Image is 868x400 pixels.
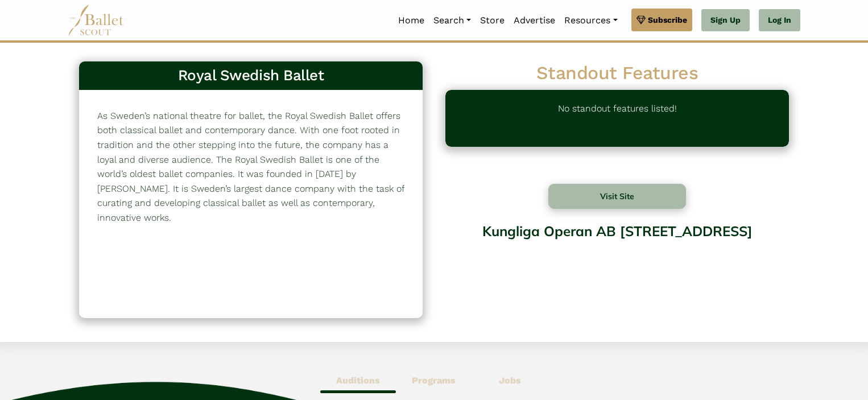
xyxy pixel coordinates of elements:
[336,375,380,386] b: Auditions
[88,66,414,85] h3: Royal Swedish Ballet
[429,9,476,32] a: Search
[445,215,789,306] div: Kungliga Operan AB [STREET_ADDRESS]
[701,9,750,32] a: Sign Up
[394,9,429,32] a: Home
[445,61,789,85] h2: Standout Features
[560,9,622,32] a: Resources
[648,14,687,26] span: Subscribe
[631,9,692,31] a: Subscribe
[97,109,404,225] p: As Sweden’s national theatre for ballet, the Royal Swedish Ballet offers both classical ballet an...
[558,101,677,135] p: No standout features listed!
[509,9,560,32] a: Advertise
[499,375,521,386] b: Jobs
[412,375,456,386] b: Programs
[759,9,800,32] a: Log In
[548,184,686,209] button: Visit Site
[476,9,509,32] a: Store
[636,14,646,26] img: gem.svg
